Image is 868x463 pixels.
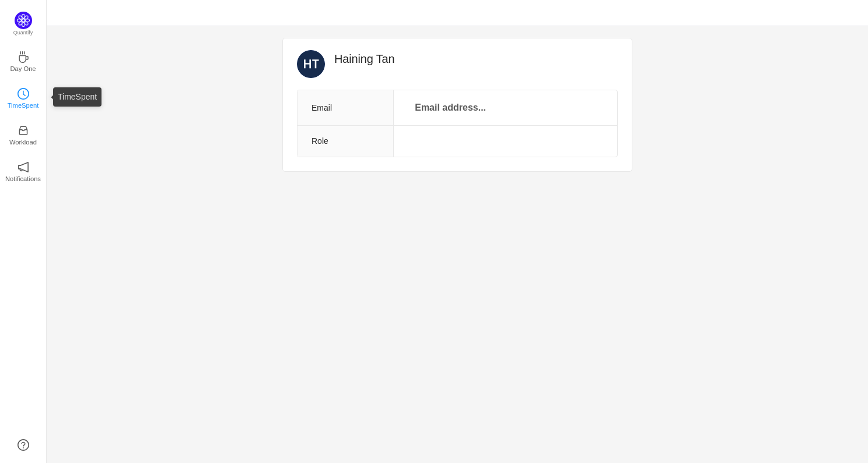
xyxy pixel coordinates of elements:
h2: Haining Tan [334,50,618,68]
i: icon: inbox [17,125,29,136]
i: icon: coffee [17,51,29,63]
th: Role [297,126,394,157]
img: HT [297,50,325,78]
p: Workload [9,137,37,147]
a: icon: coffeeDay One [17,55,29,66]
a: icon: notificationNotifications [17,165,29,176]
th: Email [297,90,394,126]
a: icon: clock-circleTimeSpent [17,91,29,103]
p: Notifications [5,174,41,184]
p: Email address... [408,100,493,116]
p: Day One [10,63,36,74]
a: icon: inboxWorkload [17,128,29,140]
a: icon: question-circle [17,439,29,451]
p: TimeSpent [8,100,39,111]
i: icon: clock-circle [17,88,29,100]
img: Quantify [15,12,32,29]
i: icon: notification [17,161,29,173]
p: Quantify [13,29,33,37]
